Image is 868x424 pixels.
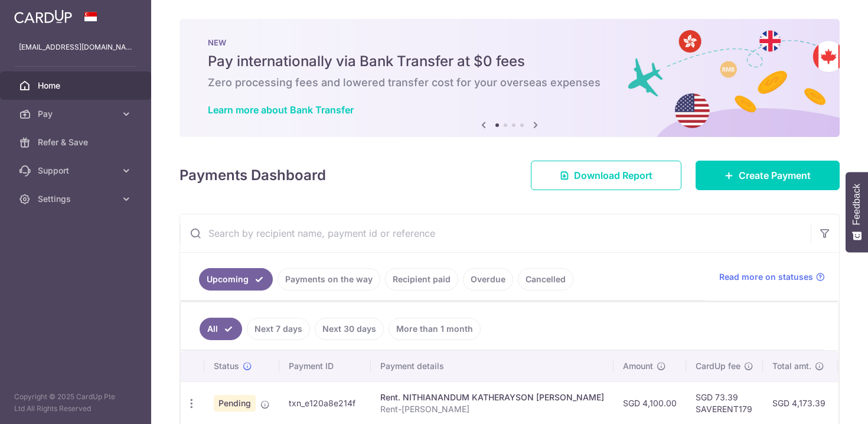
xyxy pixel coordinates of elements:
[851,184,862,225] span: Feedback
[208,38,811,47] p: NEW
[531,161,681,190] a: Download Report
[380,403,604,415] p: Rent-[PERSON_NAME]
[180,19,840,137] img: Bank transfer banner
[200,318,242,340] a: All
[199,268,273,291] a: Upcoming
[574,168,652,182] span: Download Report
[719,271,825,283] a: Read more on statuses
[208,52,811,71] h5: Pay internationally via Bank Transfer at $0 fees
[719,271,813,283] span: Read more on statuses
[208,104,354,116] a: Learn more about Bank Transfer
[389,318,481,340] a: More than 1 month
[846,172,868,252] button: Feedback - Show survey
[380,392,604,403] div: Rent. NITHIANANDUM KATHERAYSON [PERSON_NAME]
[315,318,384,340] a: Next 30 days
[247,318,310,340] a: Next 7 days
[180,165,326,186] h4: Payments Dashboard
[278,268,380,291] a: Payments on the way
[38,136,116,148] span: Refer & Save
[19,41,132,53] p: [EMAIL_ADDRESS][DOMAIN_NAME]
[518,268,573,291] a: Cancelled
[38,193,116,205] span: Settings
[371,351,614,381] th: Payment details
[739,168,811,182] span: Create Payment
[623,360,653,372] span: Amount
[208,76,811,90] h6: Zero processing fees and lowered transfer cost for your overseas expenses
[180,214,811,252] input: Search by recipient name, payment id or reference
[14,9,72,24] img: CardUp
[696,360,740,372] span: CardUp fee
[214,360,239,372] span: Status
[463,268,513,291] a: Overdue
[38,108,116,120] span: Pay
[279,351,371,381] th: Payment ID
[38,80,116,92] span: Home
[696,161,840,190] a: Create Payment
[38,165,116,177] span: Support
[772,360,811,372] span: Total amt.
[214,395,256,412] span: Pending
[385,268,458,291] a: Recipient paid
